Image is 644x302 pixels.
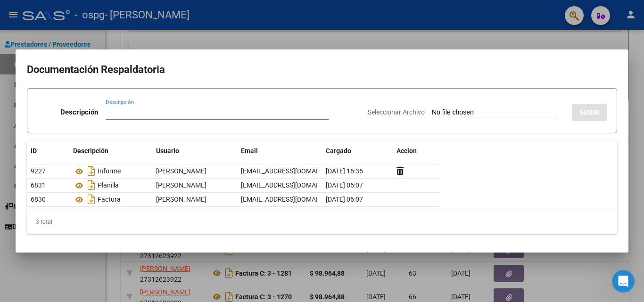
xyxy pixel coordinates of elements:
[60,107,98,118] p: Descripción
[73,178,149,193] div: Planilla
[31,147,37,155] span: ID
[156,147,179,155] span: Usuario
[27,141,69,161] datatable-header-cell: ID
[31,181,46,189] span: 6831
[31,196,46,203] span: 6830
[572,104,607,121] button: SUBIR
[326,167,363,175] span: [DATE] 16:36
[85,192,98,207] i: Descargar documento
[156,181,206,189] span: [PERSON_NAME]
[368,108,425,116] span: Seleccionar Archivo
[85,178,98,193] i: Descargar documento
[85,163,98,179] i: Descargar documento
[579,108,600,117] span: SUBIR
[27,210,617,234] div: 3 total
[237,141,322,161] datatable-header-cell: Email
[241,147,258,155] span: Email
[326,196,363,203] span: [DATE] 06:07
[612,270,635,293] iframe: Intercom live chat
[156,167,206,175] span: [PERSON_NAME]
[396,147,417,155] span: Accion
[156,196,206,203] span: [PERSON_NAME]
[241,167,346,175] span: [EMAIL_ADDRESS][DOMAIN_NAME]
[31,167,46,175] span: 9227
[73,147,108,155] span: Descripción
[152,141,237,161] datatable-header-cell: Usuario
[326,181,363,189] span: [DATE] 06:07
[241,181,346,189] span: [EMAIL_ADDRESS][DOMAIN_NAME]
[69,141,152,161] datatable-header-cell: Descripción
[73,192,149,207] div: Factura
[27,61,617,79] h2: Documentación Respaldatoria
[393,141,440,161] datatable-header-cell: Accion
[241,196,346,203] span: [EMAIL_ADDRESS][DOMAIN_NAME]
[326,147,351,155] span: Cargado
[322,141,393,161] datatable-header-cell: Cargado
[73,163,149,179] div: Informe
